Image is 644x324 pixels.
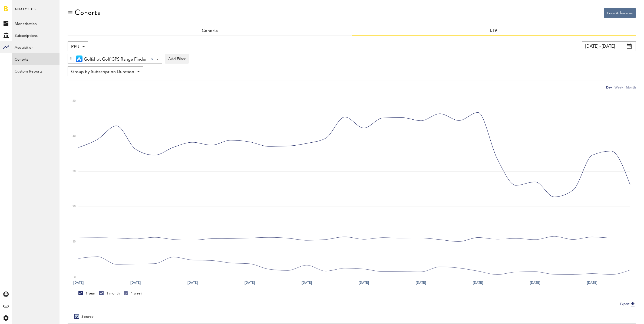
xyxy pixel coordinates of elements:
a: Cohorts [202,29,218,33]
text: 30 [72,170,76,173]
div: Month [626,84,636,90]
img: 21.png [76,55,82,62]
text: [DATE] [245,280,255,285]
button: Export [618,301,636,308]
div: Delete [68,54,74,63]
a: Cohorts [12,53,60,65]
text: [DATE] [473,280,483,285]
a: Subscriptions [12,29,60,41]
a: LTV [490,29,497,33]
text: [DATE] [587,280,597,285]
text: [DATE] [416,280,426,285]
text: [DATE] [359,280,369,285]
img: Export [629,301,636,307]
div: Source [81,315,94,319]
span: Analytics [15,6,36,17]
text: 10 [72,241,76,243]
span: Golfshot Golf GPS Range Finder [84,55,147,64]
text: [DATE] [530,280,540,285]
div: 1 month [99,291,120,296]
button: Add Filter [165,54,189,64]
text: [DATE] [130,280,141,285]
a: Acquisition [12,41,60,53]
div: 1 year [78,291,95,296]
text: [DATE] [302,280,312,285]
text: [DATE] [187,280,198,285]
div: Clear [151,58,153,60]
text: 50 [72,100,76,102]
img: trash_awesome_blue.svg [69,57,72,61]
div: Week [615,84,623,90]
button: Free Advances [604,8,636,18]
div: 1 week [124,291,142,296]
text: 40 [72,135,76,138]
span: RPU [71,42,79,52]
div: Day [606,84,612,90]
div: Cohorts [75,8,100,17]
text: [DATE] [73,280,84,285]
a: Custom Reports [12,65,60,77]
span: Group by Subscription Duration [71,67,134,77]
a: Monetization [12,17,60,29]
text: 0 [74,276,76,279]
text: 20 [72,205,76,208]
